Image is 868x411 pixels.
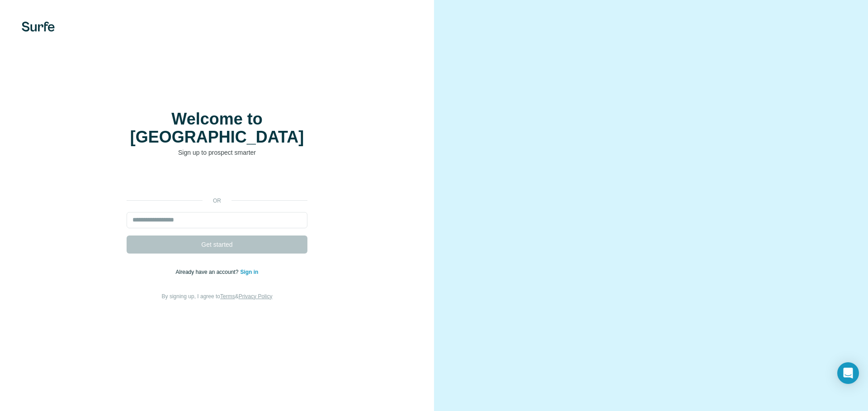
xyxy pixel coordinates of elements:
[220,293,235,300] a: Terms
[127,110,307,146] h1: Welcome to [GEOGRAPHIC_DATA]
[127,148,307,157] p: Sign up to prospect smarter
[239,293,273,300] a: Privacy Policy
[22,22,55,32] img: Surfe's logo
[203,197,231,205] p: or
[122,171,312,190] iframe: Sign in with Google Button
[837,362,859,384] div: Open Intercom Messenger
[176,269,241,275] span: Already have an account?
[240,269,258,275] a: Sign in
[162,293,273,300] span: By signing up, I agree to &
